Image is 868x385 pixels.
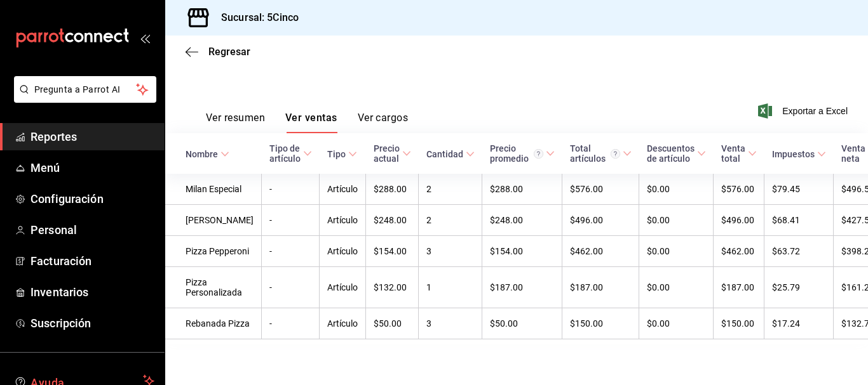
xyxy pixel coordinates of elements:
[764,236,834,267] td: $63.72
[534,149,543,159] svg: Precio promedio = Total artículos / cantidad
[262,174,320,205] td: -
[9,92,156,105] a: Pregunta a Parrot AI
[419,174,482,205] td: 2
[714,236,764,267] td: $462.00
[490,143,543,164] div: Precio promedio
[31,159,154,176] span: Menú
[570,143,632,164] span: Total artículos
[426,149,475,159] span: Cantidad
[31,128,154,145] span: Reportes
[140,33,150,43] button: open_drawer_menu
[419,308,482,339] td: 3
[764,205,834,236] td: $68.41
[639,308,714,339] td: $0.00
[165,205,262,236] td: [PERSON_NAME]
[714,308,764,339] td: $150.00
[31,221,154,238] span: Personal
[262,236,320,267] td: -
[320,174,366,205] td: Artículo
[761,103,848,119] button: Exportar a Excel
[285,112,337,133] button: Ver ventas
[366,236,419,267] td: $154.00
[14,76,156,103] button: Pregunta a Parrot AI
[772,149,815,159] div: Impuestos
[165,174,262,205] td: Milan Especial
[208,46,250,58] span: Regresar
[482,267,562,308] td: $187.00
[639,205,714,236] td: $0.00
[320,267,366,308] td: Artículo
[186,46,250,58] button: Regresar
[269,143,301,164] div: Tipo de artículo
[165,236,262,267] td: Pizza Pepperoni
[165,267,262,308] td: Pizza Personalizada
[206,112,408,133] div: navigation tabs
[262,205,320,236] td: -
[366,308,419,339] td: $50.00
[320,236,366,267] td: Artículo
[714,174,764,205] td: $576.00
[419,267,482,308] td: 1
[31,315,154,332] span: Suscripción
[764,308,834,339] td: $17.24
[358,112,409,133] button: Ver cargos
[186,149,218,159] div: Nombre
[562,267,639,308] td: $187.00
[764,174,834,205] td: $79.45
[482,308,562,339] td: $50.00
[320,205,366,236] td: Artículo
[366,205,419,236] td: $248.00
[841,143,865,164] div: Venta neta
[647,143,706,164] span: Descuentos de artículo
[482,236,562,267] td: $154.00
[31,252,154,270] span: Facturación
[639,236,714,267] td: $0.00
[714,267,764,308] td: $187.00
[721,143,745,164] div: Venta total
[419,205,482,236] td: 2
[374,143,411,164] span: Precio actual
[639,174,714,205] td: $0.00
[186,149,229,159] span: Nombre
[366,267,419,308] td: $132.00
[611,149,620,159] svg: El total artículos considera cambios de precios en los artículos así como costos adicionales por ...
[562,174,639,205] td: $576.00
[165,308,262,339] td: Rebanada Pizza
[327,149,346,159] div: Tipo
[490,143,555,164] span: Precio promedio
[482,174,562,205] td: $288.00
[721,143,757,164] span: Venta total
[262,267,320,308] td: -
[262,308,320,339] td: -
[31,190,154,207] span: Configuración
[327,149,357,159] span: Tipo
[562,308,639,339] td: $150.00
[570,143,620,164] div: Total artículos
[772,149,826,159] span: Impuestos
[31,284,154,301] span: Inventarios
[482,205,562,236] td: $248.00
[366,174,419,205] td: $288.00
[562,236,639,267] td: $462.00
[764,267,834,308] td: $25.79
[639,267,714,308] td: $0.00
[34,83,137,96] span: Pregunta a Parrot AI
[374,143,400,164] div: Precio actual
[426,149,463,159] div: Cantidad
[647,143,695,164] div: Descuentos de artículo
[269,143,312,164] span: Tipo de artículo
[562,205,639,236] td: $496.00
[320,308,366,339] td: Artículo
[206,112,265,133] button: Ver resumen
[714,205,764,236] td: $496.00
[211,10,299,25] h3: Sucursal: 5Cinco
[419,236,482,267] td: 3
